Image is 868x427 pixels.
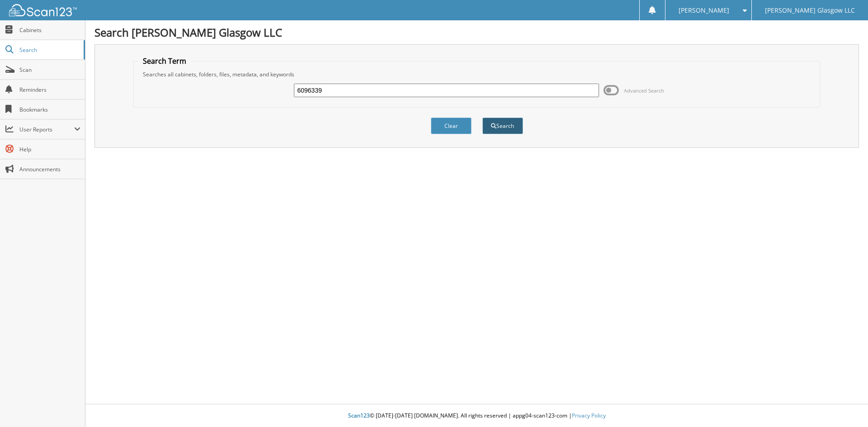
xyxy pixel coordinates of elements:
span: [PERSON_NAME] Glasgow LLC [765,8,855,13]
button: Clear [431,117,472,134]
div: © [DATE]-[DATE] [DOMAIN_NAME]. All rights reserved | appg04-scan123-com | [85,405,868,427]
span: Scan [19,66,80,74]
iframe: Chat Widget [823,384,868,427]
img: scan123-logo-white.svg [9,4,77,16]
span: Reminders [19,86,80,94]
span: Bookmarks [19,106,80,113]
button: Search [482,117,523,134]
div: Searches all cabinets, folders, files, metadata, and keywords [138,70,816,78]
span: User Reports [19,126,74,133]
legend: Search Term [138,56,191,66]
span: Cabinets [19,26,80,34]
span: Help [19,145,80,153]
a: Privacy Policy [572,412,606,419]
span: Scan123 [348,412,370,419]
h1: Search [PERSON_NAME] Glasgow LLC [94,25,859,40]
span: Advanced Search [624,87,664,94]
span: Search [19,46,79,54]
span: [PERSON_NAME] [679,8,729,13]
span: Announcements [19,165,80,173]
